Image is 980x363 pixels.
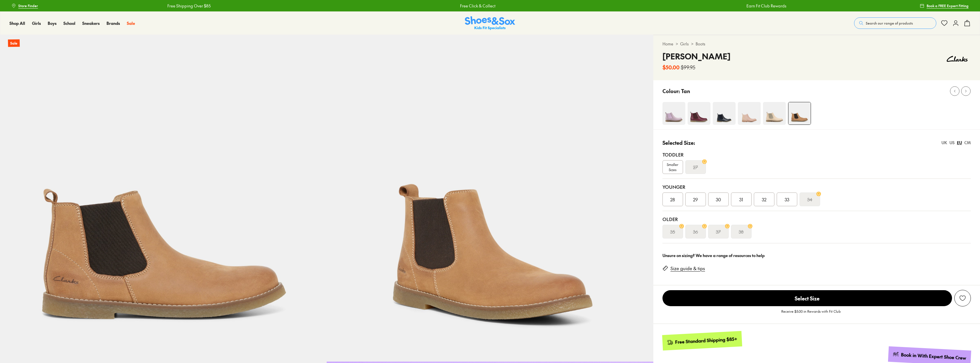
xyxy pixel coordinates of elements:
[662,87,680,95] p: Colour:
[693,196,698,203] span: 29
[693,164,698,171] s: 27
[9,20,25,26] a: Shop All
[713,102,736,125] img: 4-482268_1
[662,63,680,71] b: $50.00
[716,196,721,203] span: 30
[964,140,971,146] div: CM
[107,20,120,26] a: Brands
[696,41,705,47] a: Boots
[746,3,786,9] a: Earn Fit Club Rewards
[460,3,495,9] a: Free Click & Collect
[663,162,683,172] span: Smaller Sizes
[688,102,710,125] img: 4-546909_1
[127,20,135,26] a: Sale
[465,16,515,30] a: Shoes & Sox
[781,309,841,319] p: Receive $5.00 in Rewards with Fit Club
[662,50,730,62] h4: [PERSON_NAME]
[327,35,653,362] img: 5-368846_1
[670,196,675,203] span: 28
[662,102,685,125] img: 4-546904_1
[943,50,971,67] img: Vendor logo
[18,3,38,8] span: Store Finder
[716,228,721,235] s: 37
[662,41,673,47] a: Home
[738,102,761,125] img: 4-487537_1
[662,183,971,190] div: Younger
[662,331,742,350] a: Free Standard Shipping $85+
[949,140,955,146] div: US
[807,196,812,203] s: 34
[693,228,698,235] s: 36
[662,252,971,258] div: Unsure on sizing? We have a range of resources to help
[762,196,766,203] span: 32
[927,3,969,8] span: Book a FREE Expert Fitting
[788,102,811,125] img: 4-368845_1
[957,140,962,146] div: EU
[11,1,38,11] a: Store Finder
[901,352,967,361] div: Book in With Expert Shoe Crew
[785,196,789,203] span: 33
[465,16,515,30] img: SNS_Logo_Responsive.svg
[8,39,20,47] p: Sale
[662,41,971,47] div: > >
[82,20,100,26] a: Sneakers
[675,336,738,345] div: Free Standard Shipping $85+
[662,139,695,147] p: Selected Size:
[63,20,75,26] a: School
[681,63,695,71] s: $99.95
[662,290,952,306] button: Select Size
[739,196,743,203] span: 31
[670,228,675,235] s: 35
[662,151,971,158] div: Toddler
[854,17,936,29] button: Search our range of products
[739,228,744,235] s: 38
[866,21,913,26] span: Search our range of products
[662,216,971,222] div: Older
[954,290,971,306] button: Add to Wishlist
[681,87,690,95] p: Tan
[670,265,705,272] a: Size guide & tips
[680,41,689,47] a: Girls
[941,140,947,146] div: UK
[167,3,210,9] a: Free Shipping Over $85
[48,20,57,26] a: Boys
[920,1,969,11] a: Book a FREE Expert Fitting
[32,20,41,26] a: Girls
[763,102,786,125] img: 4-545925_1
